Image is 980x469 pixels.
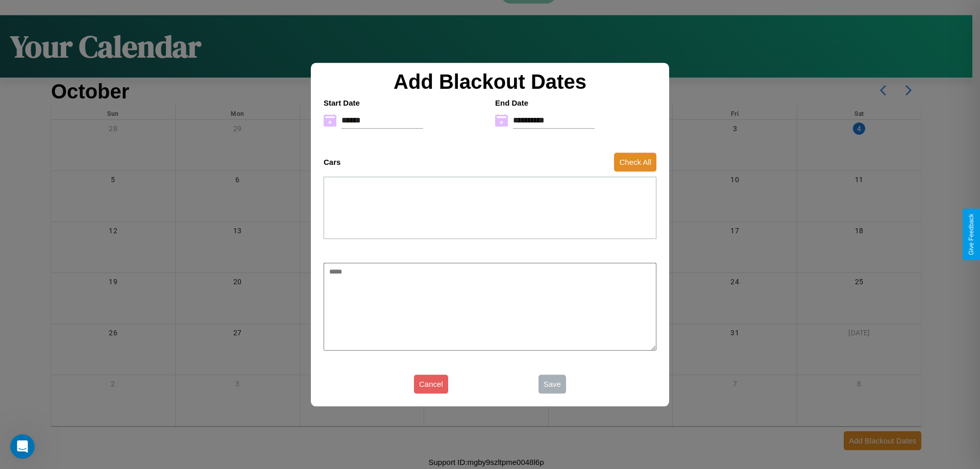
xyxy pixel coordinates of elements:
[968,214,975,255] div: Give Feedback
[414,375,448,393] button: Cancel
[10,434,35,459] iframe: Intercom live chat
[324,98,485,107] h4: Start Date
[318,70,661,93] h2: Add Blackout Dates
[495,98,656,107] h4: End Date
[324,158,340,166] h4: Cars
[614,153,656,171] button: Check All
[538,375,566,393] button: Save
